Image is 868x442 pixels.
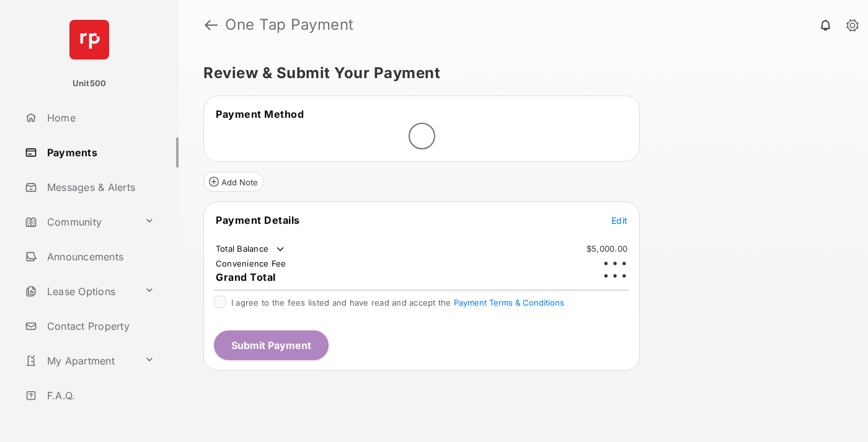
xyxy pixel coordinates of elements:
[454,298,564,307] button: I agree to the fees listed and have read and accept the
[20,276,139,306] a: Lease Options
[20,311,179,341] a: Contact Property
[20,381,179,410] a: F.A.Q.
[20,138,179,167] a: Payments
[214,330,329,360] button: Submit Payment
[20,172,179,202] a: Messages & Alerts
[69,20,109,60] img: svg+xml;base64,PHN2ZyB4bWxucz0iaHR0cDovL3d3dy53My5vcmcvMjAwMC9zdmciIHdpZHRoPSI2NCIgaGVpZ2h0PSI2NC...
[20,103,179,133] a: Home
[586,243,628,254] td: $5,000.00
[231,298,564,307] span: I agree to the fees listed and have read and accept the
[20,242,179,272] a: Announcements
[215,243,286,255] td: Total Balance
[20,207,139,237] a: Community
[611,215,627,226] span: Edit
[216,271,276,283] span: Grand Total
[20,346,139,376] a: My Apartment
[216,108,304,120] span: Payment Method
[216,214,300,226] span: Payment Details
[203,66,833,81] h5: Review & Submit Your Payment
[611,214,627,226] button: Edit
[203,172,263,192] button: Add Note
[225,17,354,32] strong: One Tap Payment
[73,77,107,90] p: Unit500
[215,258,287,269] td: Convenience Fee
